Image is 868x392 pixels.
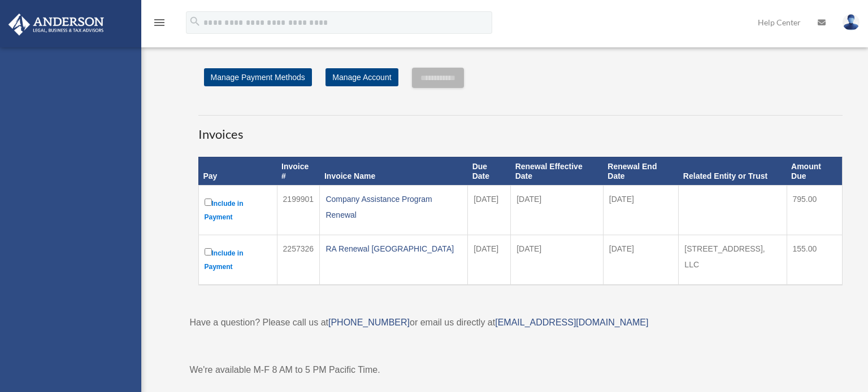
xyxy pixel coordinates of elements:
[787,235,842,285] td: 155.00
[205,246,271,274] label: Include in Payment
[679,157,787,186] th: Related Entity or Trust
[468,157,511,186] th: Due Date
[205,199,212,206] input: Include in Payment
[468,235,511,285] td: [DATE]
[511,235,604,285] td: [DATE]
[511,186,604,235] td: [DATE]
[511,157,604,186] th: Renewal Effective Date
[189,15,201,28] i: search
[679,235,787,285] td: [STREET_ADDRESS], LLC
[843,14,860,30] img: User Pic
[325,241,462,257] div: RA Renewal [GEOGRAPHIC_DATA]
[205,196,271,224] label: Include in Payment
[190,315,851,331] p: Have a question? Please call us at or email us directly at
[153,20,166,29] a: menu
[787,186,842,235] td: 795.00
[325,68,398,86] a: Manage Account
[198,157,277,186] th: Pay
[603,235,679,285] td: [DATE]
[603,157,679,186] th: Renewal End Date
[277,186,320,235] td: 2199901
[277,235,320,285] td: 2257326
[153,16,166,29] i: menu
[603,186,679,235] td: [DATE]
[468,186,511,235] td: [DATE]
[495,318,648,327] a: [EMAIL_ADDRESS][DOMAIN_NAME]
[190,362,851,378] p: We're available M-F 8 AM to 5 PM Pacific Time.
[198,115,843,143] h3: Invoices
[5,14,107,36] img: Anderson Advisors Platinum Portal
[277,157,320,186] th: Invoice #
[328,318,410,327] a: [PHONE_NUMBER]
[204,68,312,86] a: Manage Payment Methods
[325,191,462,223] div: Company Assistance Program Renewal
[205,248,212,256] input: Include in Payment
[320,157,468,186] th: Invoice Name
[787,157,842,186] th: Amount Due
